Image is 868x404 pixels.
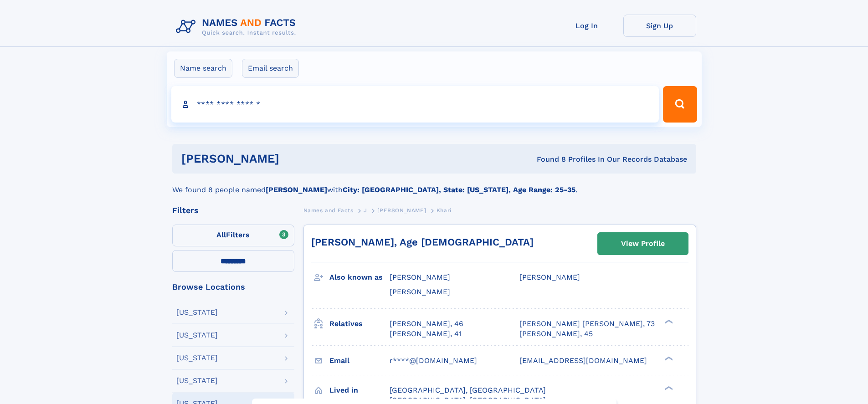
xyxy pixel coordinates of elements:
[598,233,688,255] a: View Profile
[663,385,673,391] div: ❯
[171,86,659,123] input: search input
[550,15,623,37] a: Log In
[390,319,463,329] a: [PERSON_NAME], 46
[364,205,367,216] a: J
[172,15,303,39] img: Logo Names and Facts
[390,386,546,394] span: [GEOGRAPHIC_DATA], [GEOGRAPHIC_DATA]
[266,185,327,194] b: [PERSON_NAME]
[176,332,218,339] div: [US_STATE]
[176,309,218,316] div: [US_STATE]
[176,377,218,384] div: [US_STATE]
[408,154,687,164] div: Found 8 Profiles In Our Records Database
[390,273,450,281] span: [PERSON_NAME]
[519,273,580,281] span: [PERSON_NAME]
[623,15,696,37] a: Sign Up
[172,174,696,195] div: We found 8 people named with .
[663,86,697,123] button: Search Button
[329,353,390,368] h3: Email
[377,205,426,216] a: [PERSON_NAME]
[172,283,294,291] div: Browse Locations
[172,206,294,215] div: Filters
[176,354,218,362] div: [US_STATE]
[172,225,294,246] label: Filters
[343,185,575,194] b: City: [GEOGRAPHIC_DATA], State: [US_STATE], Age Range: 25-35
[437,207,452,214] span: Khari
[216,230,226,239] span: All
[329,316,390,332] h3: Relatives
[329,270,390,285] h3: Also known as
[390,287,450,296] span: [PERSON_NAME]
[663,355,673,361] div: ❯
[181,153,408,164] h1: [PERSON_NAME]
[377,207,426,214] span: [PERSON_NAME]
[519,356,647,365] span: [EMAIL_ADDRESS][DOMAIN_NAME]
[519,329,593,339] a: [PERSON_NAME], 45
[329,383,390,398] h3: Lived in
[364,207,367,214] span: J
[174,59,232,78] label: Name search
[621,233,665,254] div: View Profile
[390,329,462,339] a: [PERSON_NAME], 41
[663,318,673,324] div: ❯
[303,205,354,216] a: Names and Facts
[242,59,299,78] label: Email search
[519,319,655,329] a: [PERSON_NAME] [PERSON_NAME], 73
[311,236,534,248] a: [PERSON_NAME], Age [DEMOGRAPHIC_DATA]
